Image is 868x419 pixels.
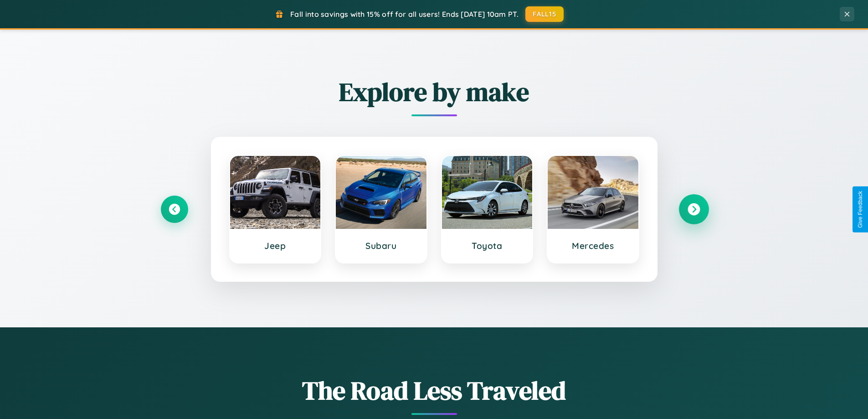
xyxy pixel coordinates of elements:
[525,6,564,22] button: FALL15
[161,373,708,408] h1: The Road Less Traveled
[290,10,519,19] span: Fall into savings with 15% off for all users! Ends [DATE] 10am PT.
[161,74,708,109] h2: Explore by make
[345,240,417,251] h3: Subaru
[239,240,312,251] h3: Jeep
[557,240,629,251] h3: Mercedes
[451,240,524,251] h3: Toyota
[857,191,863,228] div: Give Feedback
